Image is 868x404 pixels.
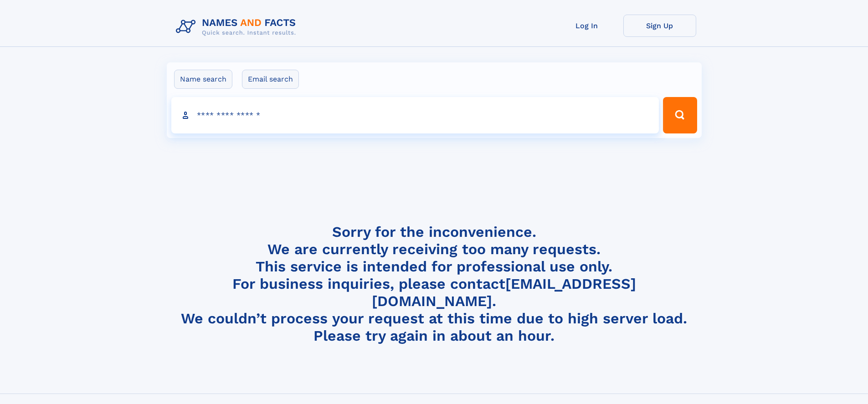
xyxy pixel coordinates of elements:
[242,70,299,89] label: Email search
[172,223,696,345] h4: Sorry for the inconvenience. We are currently receiving too many requests. This service is intend...
[623,15,696,37] a: Sign Up
[550,15,623,37] a: Log In
[372,275,636,310] a: [EMAIL_ADDRESS][DOMAIN_NAME]
[171,97,659,133] input: search input
[174,70,232,89] label: Name search
[172,15,303,39] img: Logo Names and Facts
[663,97,697,133] button: Search Button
